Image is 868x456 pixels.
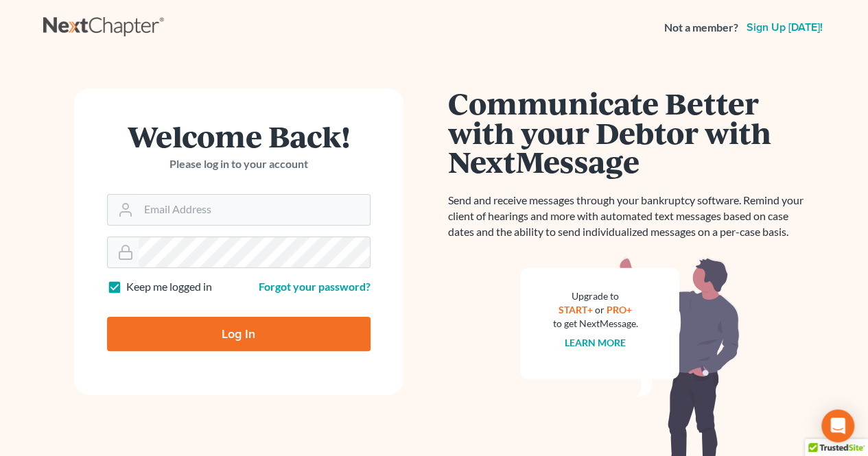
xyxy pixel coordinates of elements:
[565,337,626,348] a: Learn more
[607,304,632,315] a: PRO+
[107,156,371,172] p: Please log in to your account
[107,317,371,351] input: Log In
[259,280,371,293] a: Forgot your password?
[664,20,738,36] strong: Not a member?
[139,195,370,225] input: Email Address
[559,304,593,315] a: START+
[744,22,825,33] a: Sign up [DATE]!
[448,88,812,176] h1: Communicate Better with your Debtor with NextMessage
[821,409,854,442] div: Open Intercom Messenger
[553,317,638,331] div: to get NextMessage.
[126,279,212,295] label: Keep me logged in
[553,289,638,303] div: Upgrade to
[595,304,605,315] span: or
[448,193,812,240] p: Send and receive messages through your bankruptcy software. Remind your client of hearings and mo...
[107,121,371,151] h1: Welcome Back!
